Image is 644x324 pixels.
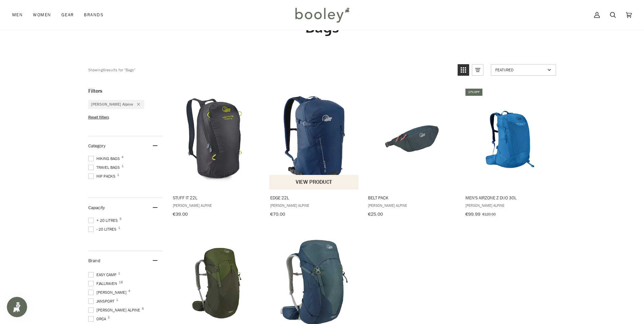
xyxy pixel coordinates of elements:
span: Brand [88,257,100,264]
a: View grid mode [458,64,469,76]
span: [PERSON_NAME] Alpine [173,202,261,208]
span: 1 [118,272,120,275]
span: 4 [128,289,130,293]
span: €25.00 [368,211,383,217]
a: Stuff IT 22L [172,88,262,219]
span: Men [12,12,23,18]
span: Gear [61,12,74,18]
span: Men's AirZone Z Duo 30L [465,195,553,201]
iframe: Button to open loyalty program pop-up [7,297,27,317]
span: Travel Bags [88,164,122,170]
span: 1 [122,164,124,168]
img: Booley [292,5,352,25]
li: Reset filters [88,114,163,120]
img: Lowe Alpine Belt Pack Orion Blue - Booley Galway [367,93,457,183]
span: Reset filters [88,114,109,120]
span: 1 [116,298,118,302]
span: Filters [88,88,102,94]
img: Lowe Alpine Edge 22L Cadet Blue - Booley Galway [269,93,359,183]
span: Hip Packs [88,173,117,179]
span: €70.00 [270,211,285,217]
span: Stuff IT 22L [173,195,261,201]
span: €120.00 [482,211,496,217]
span: Hiking Bags [88,156,122,162]
span: 4 [122,156,124,159]
span: Jansport [88,298,116,304]
span: 1 [117,173,119,177]
span: Category [88,143,106,149]
span: 1 [118,226,120,230]
span: - 20 Litres [88,226,118,232]
span: Belt Pack [368,195,456,201]
img: Lowe Alpine Stuff IT 22L Anthracite / Zinc - Booley Galway [172,93,262,183]
span: [PERSON_NAME] Alpine [270,202,358,208]
span: [PERSON_NAME] Alpine [91,102,133,107]
span: Brands [84,12,104,18]
span: [PERSON_NAME] [88,289,129,295]
div: 17% off [465,89,482,96]
span: [PERSON_NAME] Alpine [88,307,142,313]
a: View list mode [472,64,483,76]
b: 6 [103,67,105,73]
span: Orca [88,316,108,322]
span: €99.99 [465,211,480,217]
span: 5 [119,217,122,221]
span: Capacity [88,204,105,211]
span: Edge 22L [270,195,358,201]
a: Edge 22L [269,88,359,219]
span: [PERSON_NAME] Alpine [368,202,456,208]
span: 6 [142,307,144,310]
span: Easy Camp [88,272,118,278]
span: €39.00 [173,211,188,217]
span: 18 [119,281,123,284]
span: 3 [108,316,110,319]
button: View product [269,175,358,190]
span: Women [33,12,51,18]
span: Featured [495,67,545,73]
div: Remove filter: Lowe Alpine [133,102,140,107]
a: Sort options [491,64,556,76]
div: Showing results for "Bags" [88,64,135,76]
span: + 20 Litres [88,217,120,223]
span: [PERSON_NAME] Alpine [465,202,553,208]
a: Men's AirZone Z Duo 30L [464,88,554,219]
span: Fjallraven [88,281,119,287]
a: Belt Pack [367,88,457,219]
